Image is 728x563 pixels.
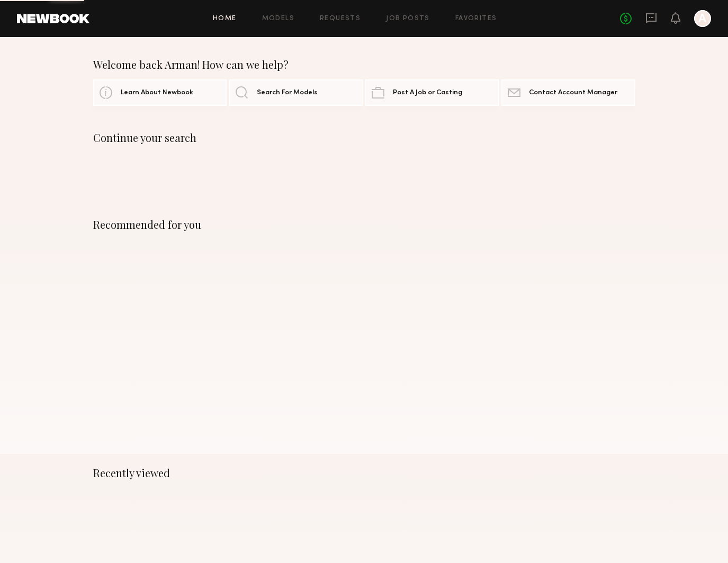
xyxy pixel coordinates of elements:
[93,218,635,231] div: Recommended for you
[320,15,361,22] a: Requests
[121,90,193,96] span: Learn About Newbook
[455,15,497,22] a: Favorites
[501,79,635,106] a: Contact Account Manager
[365,79,499,106] a: Post A Job or Casting
[93,467,635,479] div: Recently viewed
[93,131,635,144] div: Continue your search
[262,15,294,22] a: Models
[93,79,227,106] a: Learn About Newbook
[213,15,237,22] a: Home
[229,79,363,106] a: Search For Models
[529,90,617,96] span: Contact Account Manager
[257,90,318,96] span: Search For Models
[393,90,462,96] span: Post A Job or Casting
[93,58,635,71] div: Welcome back Arman! How can we help?
[694,10,711,27] a: A
[386,15,430,22] a: Job Posts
